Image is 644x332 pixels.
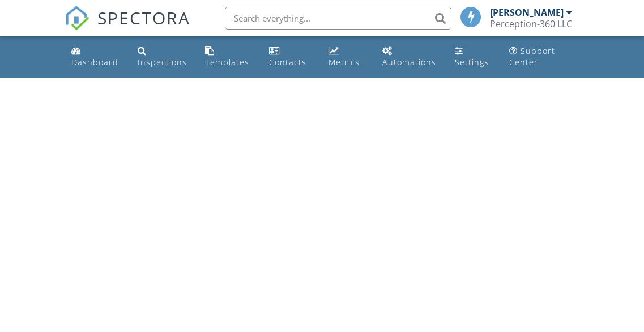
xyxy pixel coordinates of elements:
[65,6,89,31] img: The Best Home Inspection Software - Spectora
[382,57,436,68] div: Automations
[97,6,190,30] span: SPECTORA
[225,7,451,30] input: Search everything...
[378,41,441,73] a: Automations (Basic)
[329,57,360,68] div: Metrics
[505,41,577,73] a: Support Center
[133,41,192,73] a: Inspections
[455,57,489,68] div: Settings
[71,57,118,68] div: Dashboard
[490,7,564,18] div: [PERSON_NAME]
[265,41,315,73] a: Contacts
[205,57,249,68] div: Templates
[509,45,555,68] div: Support Center
[490,18,572,30] div: Perception-360 LLC
[269,57,306,68] div: Contacts
[67,41,124,73] a: Dashboard
[450,41,496,73] a: Settings
[324,41,369,73] a: Metrics
[65,15,190,39] a: SPECTORA
[201,41,255,73] a: Templates
[138,57,187,68] div: Inspections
